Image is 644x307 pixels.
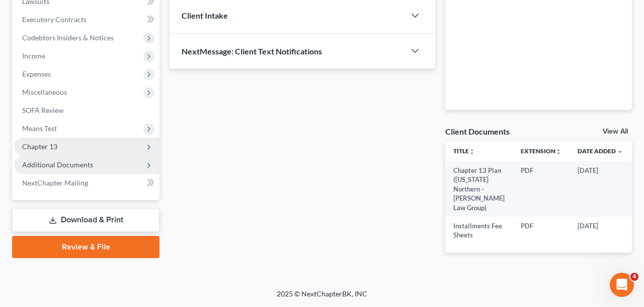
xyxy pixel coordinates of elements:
[453,147,475,155] a: Titleunfold_more
[22,70,51,78] span: Expenses
[521,147,561,155] a: Extensionunfold_more
[22,33,114,42] span: Codebtors Insiders & Notices
[445,161,513,217] td: Chapter 13 Plan ([US_STATE] Northern - [PERSON_NAME] Law Group)
[22,160,93,169] span: Additional Documents
[469,149,475,155] i: unfold_more
[14,101,159,119] a: SOFA Review
[22,88,67,96] span: Miscellaneous
[610,273,634,297] iframe: Intercom live chat
[35,289,609,307] div: 2025 © NextChapterBK, INC
[617,149,623,155] i: expand_more
[22,142,57,151] span: Chapter 13
[513,161,570,217] td: PDF
[570,161,631,217] td: [DATE]
[14,174,159,192] a: NextChapter Mailing
[630,273,638,281] span: 4
[603,128,628,135] a: View All
[22,15,87,24] span: Executory Contracts
[22,178,88,187] span: NextChapter Mailing
[12,208,159,232] a: Download & Print
[182,46,322,56] span: NextMessage: Client Text Notifications
[22,51,45,60] span: Income
[445,217,513,244] td: Installments Fee Sheets
[182,11,228,20] span: Client Intake
[513,217,570,244] td: PDF
[14,11,159,29] a: Executory Contracts
[555,149,561,155] i: unfold_more
[12,236,159,258] a: Review & File
[22,106,64,114] span: SOFA Review
[578,147,623,155] a: Date Added expand_more
[22,124,57,133] span: Means Test
[570,217,631,244] td: [DATE]
[445,126,510,137] div: Client Documents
